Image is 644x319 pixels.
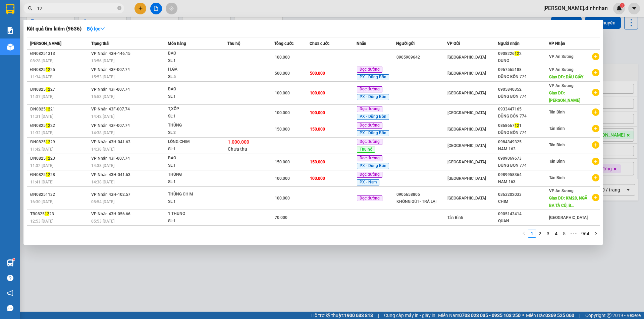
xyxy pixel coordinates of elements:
span: plus-circle [592,69,599,76]
h3: Kết quả tìm kiếm ( 9636 ) [27,25,82,32]
div: DŨNG BỐN 774 [498,162,548,169]
span: Trạng thái [91,41,109,46]
div: 0905143414 [498,211,548,218]
span: Món hàng [168,41,186,46]
span: Dọc đường [357,155,382,161]
div: 1 THUNG [168,210,218,218]
a: 2 [536,230,544,237]
div: LỒNG CHIM [168,138,218,146]
span: VP Nhận 43H-041.63 [91,140,130,144]
div: SL: 1 [168,178,218,186]
span: question-circle [7,275,13,281]
li: Previous Page [520,230,528,238]
div: BAO [168,50,218,57]
span: Tân Bình [549,175,565,180]
span: 100.000 [310,176,325,181]
div: 0908226 2 [498,50,548,57]
span: Tổng cước [274,41,293,46]
span: [GEOGRAPHIC_DATA] [549,215,588,220]
img: logo-vxr [6,4,14,14]
div: NAM 163 [498,178,548,185]
span: plus-circle [592,53,599,60]
span: Thu hộ [227,41,240,46]
span: [GEOGRAPHIC_DATA] [447,176,486,181]
div: 0967565188 [498,66,548,73]
span: Chưa thu [228,146,247,152]
span: 11:32 [DATE] [30,131,53,135]
strong: Bộ lọc [87,26,105,31]
div: NAM 163 [498,146,548,153]
div: DUNG [498,57,548,64]
span: 11:42 [DATE] [30,147,53,152]
span: 12 [46,107,50,111]
span: 70.000 [275,215,287,220]
span: plus-circle [592,158,599,165]
span: 12 [46,156,50,161]
div: 0989958364 [498,171,548,178]
div: CHIM [498,198,548,205]
span: 15:53 [DATE] [91,94,114,99]
span: PX - Dũng Bốn [357,130,389,136]
span: notification [7,290,13,296]
sup: 1 [13,258,15,260]
span: [PERSON_NAME] [30,41,61,46]
div: THÙNG CHIM [168,191,218,198]
span: 100.000 [310,110,325,115]
div: BAO [168,86,218,93]
span: PX - Nam [357,179,379,185]
div: ĐN0825 27 [30,86,89,93]
div: 0905658805 [396,191,447,198]
span: 14:38 [DATE] [91,131,114,135]
div: SL: 1 [168,113,218,120]
span: Dọc đường [357,172,382,178]
span: 100.000 [275,110,290,115]
span: Tân Bình [549,110,565,114]
span: 08:28 [DATE] [30,59,53,63]
img: warehouse-icon [7,259,14,266]
span: 150.000 [310,127,325,132]
span: 08:54 [DATE] [91,200,114,204]
span: VP An Sương [549,83,574,88]
div: KHÔNG GỬI - TRẢ LẠI [396,198,447,205]
span: VP Nhận 43F-007.74 [91,123,130,128]
span: [GEOGRAPHIC_DATA] [447,196,486,201]
span: 100.000 [275,196,290,201]
span: 14:42 [DATE] [91,114,114,119]
li: 2 [536,230,544,238]
div: DŨNG BỐN 774 [498,129,548,136]
img: solution-icon [7,27,14,34]
span: left [522,231,526,235]
div: 0909069673 [498,155,548,162]
div: 0905909642 [396,54,447,61]
span: 500.000 [275,71,290,76]
div: BAO [168,155,218,162]
span: 12 [46,67,50,72]
span: Nhãn [357,41,366,46]
div: SL: 1 [168,198,218,206]
span: 05:53 [DATE] [91,219,114,224]
li: 4 [552,230,560,238]
span: plus-circle [592,174,599,181]
li: 964 [579,230,592,238]
div: DŨNG BỐN 774 [498,73,548,80]
span: PX - Dũng Bốn [357,114,389,120]
div: 0933447165 [498,106,548,113]
span: 150.000 [275,127,290,132]
span: plus-circle [592,141,599,149]
span: VP An Sương [549,54,574,59]
span: VP Nhận 43H-102.57 [91,192,130,197]
span: 11:37 [DATE] [30,94,53,99]
span: 11:31 [DATE] [30,114,53,119]
span: VP Nhận [549,41,565,46]
span: 500.000 [310,71,325,76]
span: [GEOGRAPHIC_DATA] [447,110,486,115]
input: Tìm tên, số ĐT hoặc mã đơn [37,5,116,12]
div: DŨNG BỐN 774 [498,93,548,100]
span: right [594,231,598,235]
span: 12 [45,212,49,216]
span: 12 [515,123,519,128]
span: Thu hộ [357,147,375,153]
div: SL: 5 [168,73,218,81]
div: ĐN0825 29 [30,139,89,146]
div: 0868667 1 [498,122,548,129]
